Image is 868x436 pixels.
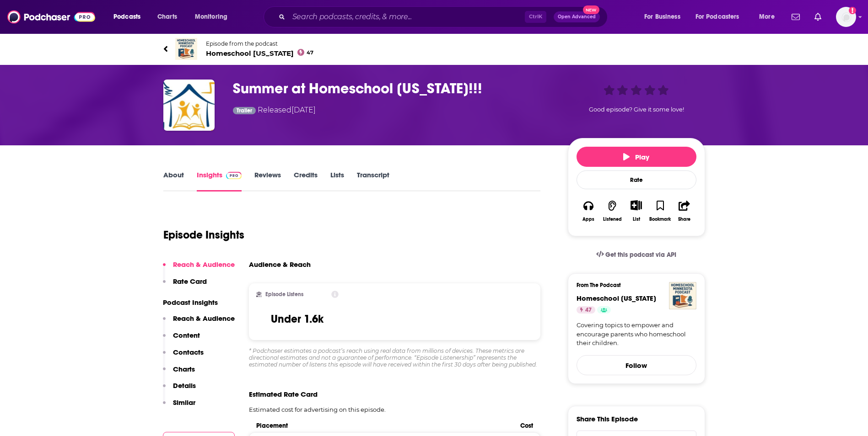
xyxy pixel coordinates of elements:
[849,7,856,14] svg: Add a profile image
[249,390,318,399] span: Estimated Rate Card
[175,38,197,60] img: Homeschool Minnesota
[836,7,856,27] span: Logged in as smacnaughton
[577,321,696,348] a: Covering topics to empower and encourage parents who homeschool their children.
[582,217,594,222] div: Apps
[648,194,672,228] button: Bookmark
[669,282,696,309] img: Homeschool Minnesota
[624,194,648,228] div: Show More ButtonList
[577,294,656,303] span: Homeschool [US_STATE]
[254,170,281,191] a: Reviews
[695,11,739,23] span: For Podcasters
[577,355,696,375] button: Follow
[272,6,616,27] div: Search podcasts, credits, & more...
[788,9,803,25] a: Show notifications dropdown
[163,381,196,398] button: Details
[163,228,244,242] h1: Episode Insights
[811,9,825,25] a: Show notifications dropdown
[206,49,314,58] span: Homeschool [US_STATE]
[189,10,239,24] button: open menu
[256,422,513,430] span: Placement
[577,294,656,303] a: Homeschool Minnesota
[554,11,600,22] button: Open AdvancedNew
[163,260,235,277] button: Reach & Audience
[249,260,311,269] h3: Audience & Reach
[644,11,680,23] span: For Business
[173,365,195,373] p: Charts
[520,422,533,430] span: Cost
[289,10,525,24] input: Search podcasts, credits, & more...
[603,217,622,222] div: Listened
[627,200,646,210] button: Show More Button
[307,51,313,55] span: 47
[649,217,671,222] div: Bookmark
[638,10,692,24] button: open menu
[151,10,183,24] a: Charts
[577,194,600,228] button: Apps
[163,277,207,294] button: Rate Card
[173,331,200,340] p: Content
[605,251,676,259] span: Get this podcast via API
[107,10,152,24] button: open menu
[163,170,184,191] a: About
[577,415,638,423] h3: Share This Episode
[357,170,389,191] a: Transcript
[197,170,242,191] a: InsightsPodchaser Pro
[163,331,200,348] button: Content
[226,172,242,179] img: Podchaser Pro
[233,105,316,117] div: Released [DATE]
[690,10,753,24] button: open menu
[173,348,204,356] p: Contacts
[163,38,705,60] a: Homeschool MinnesotaEpisode from the podcastHomeschool [US_STATE]47
[206,40,314,47] span: Episode from the podcast
[633,216,640,222] div: List
[195,11,227,23] span: Monitoring
[623,153,649,161] span: Play
[271,312,323,326] h3: Under 1.6k
[759,11,775,23] span: More
[173,381,196,390] p: Details
[672,194,696,228] button: Share
[577,306,595,314] a: 47
[583,5,599,14] span: New
[163,80,215,131] img: Summer at Homeschool Minnesota!!!
[678,217,690,222] div: Share
[173,260,235,269] p: Reach & Audience
[113,11,140,23] span: Podcasts
[233,80,553,97] h3: Summer at Homeschool Minnesota!!!
[163,398,195,415] button: Similar
[836,7,856,27] img: User Profile
[237,108,252,113] span: Trailer
[249,347,541,368] div: * Podchaser estimates a podcast’s reach using real data from millions of devices. These metrics a...
[577,282,689,288] h3: From The Podcast
[173,314,235,323] p: Reach & Audience
[294,170,318,191] a: Credits
[265,291,303,298] h2: Episode Listens
[173,398,195,407] p: Similar
[163,348,204,365] button: Contacts
[753,10,786,24] button: open menu
[7,8,95,26] img: Podchaser - Follow, Share and Rate Podcasts
[577,147,696,167] button: Play
[836,7,856,27] button: Show profile menu
[525,11,546,23] span: Ctrl K
[163,298,235,307] p: Podcast Insights
[330,170,344,191] a: Lists
[585,306,592,315] span: 47
[249,406,541,413] p: Estimated cost for advertising on this episode.
[600,194,624,228] button: Listened
[163,314,235,331] button: Reach & Audience
[558,15,596,19] span: Open Advanced
[163,365,195,382] button: Charts
[589,244,684,266] a: Get this podcast via API
[157,11,177,23] span: Charts
[589,106,684,113] span: Good episode? Give it some love!
[173,277,207,286] p: Rate Card
[577,170,696,189] div: Rate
